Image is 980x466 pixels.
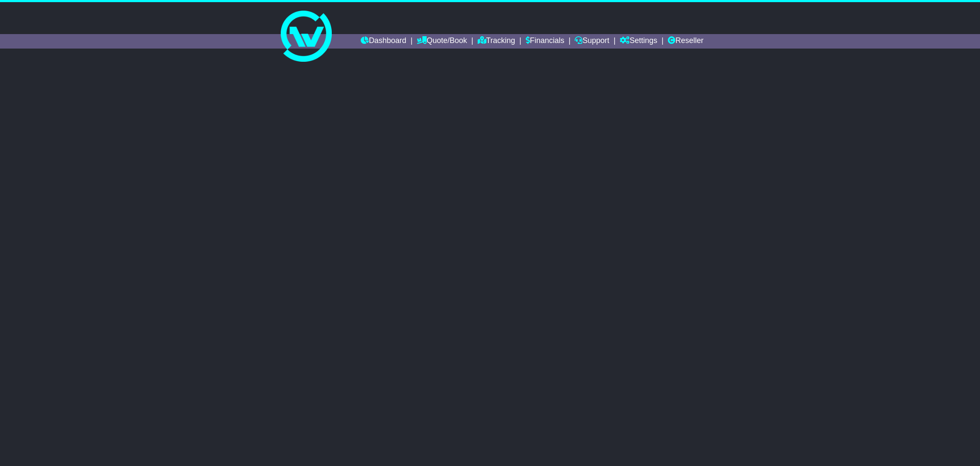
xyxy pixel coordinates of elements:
a: Quote/Book [417,34,467,49]
a: Tracking [478,34,515,49]
a: Support [575,34,609,49]
a: Reseller [668,34,704,49]
a: Dashboard [361,34,406,49]
a: Settings [620,34,657,49]
a: Financials [526,34,564,49]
